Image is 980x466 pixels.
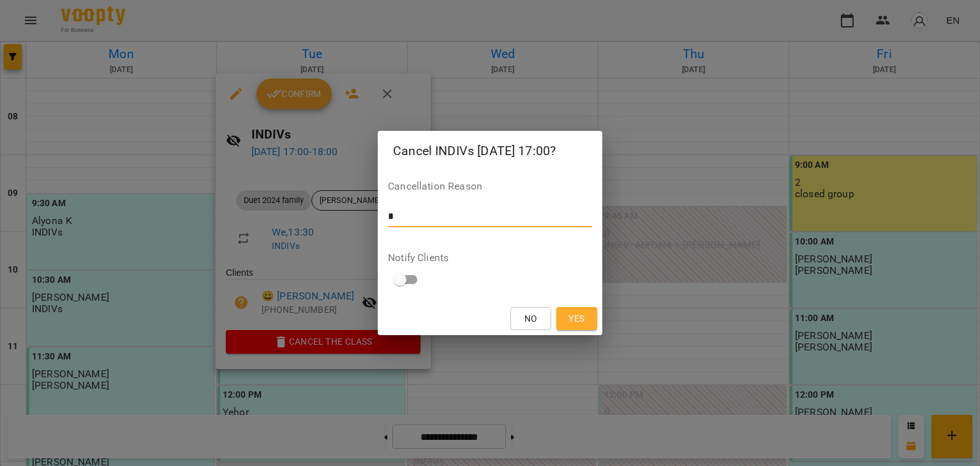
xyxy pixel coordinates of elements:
label: Notify Clients [388,253,592,263]
span: No [524,311,537,326]
button: Yes [556,307,597,330]
label: Cancellation Reason [388,181,592,192]
h2: Cancel INDIVs [DATE] 17:00? [393,141,587,161]
button: No [510,307,551,330]
span: Yes [568,311,584,326]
